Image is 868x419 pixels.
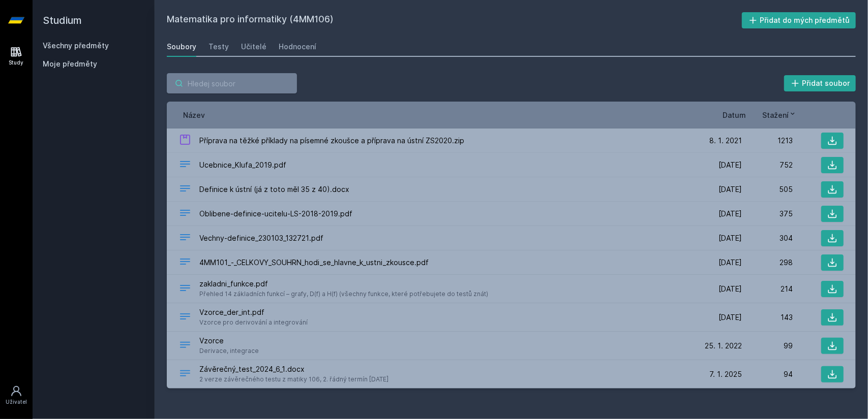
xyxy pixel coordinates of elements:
span: 7. 1. 2025 [709,369,742,379]
span: Oblibene-definice-ucitelu-LS-2018-2019.pdf [199,209,352,219]
span: Příprava na těžké příklady na písemné zkoušce a příprava na ústní ZS2020.zip [199,136,464,146]
button: Stažení [762,110,797,120]
div: ZIP [179,134,191,148]
div: 505 [742,184,793,195]
div: PDF [179,255,191,270]
span: 8. 1. 2021 [709,136,742,146]
span: [DATE] [719,209,742,219]
div: PDF [179,231,191,246]
a: Study [2,41,31,72]
span: 4MM101_-_CELKOVY_SOUHRN_hodi_se_hlavne_k_ustni_zkousce.pdf [199,257,429,268]
span: 25. 1. 2022 [705,341,742,351]
span: [DATE] [719,184,742,195]
a: Všechny předměty [43,41,109,50]
div: PDF [179,158,191,173]
div: DOCX [179,182,191,197]
div: 304 [742,233,793,243]
span: Derivace, integrace [199,346,259,356]
div: Hodnocení [279,42,316,52]
div: 143 [742,312,793,323]
button: Přidat do mých předmětů [742,12,856,28]
h2: Matematika pro informatiky (4MM106) [167,12,742,28]
a: Soubory [167,37,196,57]
input: Hledej soubor [167,73,297,93]
span: Vzorce [199,336,259,346]
span: Stažení [762,110,789,120]
span: [DATE] [719,312,742,323]
div: Učitelé [241,42,266,52]
span: Vzorce pro derivování a integrování [199,317,308,328]
span: Vechny-definice_230103_132721.pdf [199,233,323,243]
div: Testy [208,42,229,52]
a: Učitelé [241,37,266,57]
div: Soubory [167,42,196,52]
div: 375 [742,209,793,219]
div: DOCX [179,367,191,382]
span: [DATE] [719,233,742,243]
span: 2 verze závěrečného testu z matiky 106, 2. řádný termín [DATE] [199,374,388,384]
button: Přidat soubor [784,75,856,91]
div: 99 [742,341,793,351]
span: Ucebnice_Klufa_2019.pdf [199,160,286,170]
div: .PDF [179,339,191,353]
div: Uživatel [6,398,27,406]
div: 214 [742,284,793,294]
span: Moje předměty [43,59,97,69]
span: zakladni_funkce.pdf [199,279,488,289]
div: PDF [179,207,191,221]
button: Datum [723,110,746,120]
button: Název [183,110,205,120]
span: Přehled 14 základních funkcí – grafy, D(f) a H(f) (všechny funkce, které potřebujete do testů znát) [199,289,488,299]
div: 298 [742,257,793,268]
a: Testy [208,37,229,57]
a: Uživatel [2,380,31,411]
span: Vzorce_der_int.pdf [199,307,308,317]
div: PDF [179,310,191,325]
span: [DATE] [719,257,742,268]
div: 752 [742,160,793,170]
span: [DATE] [719,160,742,170]
div: 1213 [742,136,793,146]
span: [DATE] [719,284,742,294]
div: 94 [742,369,793,379]
span: Definice k ústní (já z toto měl 35 z 40).docx [199,184,349,195]
div: PDF [179,282,191,297]
div: Study [9,59,24,67]
a: Hodnocení [279,37,316,57]
span: Závěrečný_test_2024_6_1.docx [199,364,388,374]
